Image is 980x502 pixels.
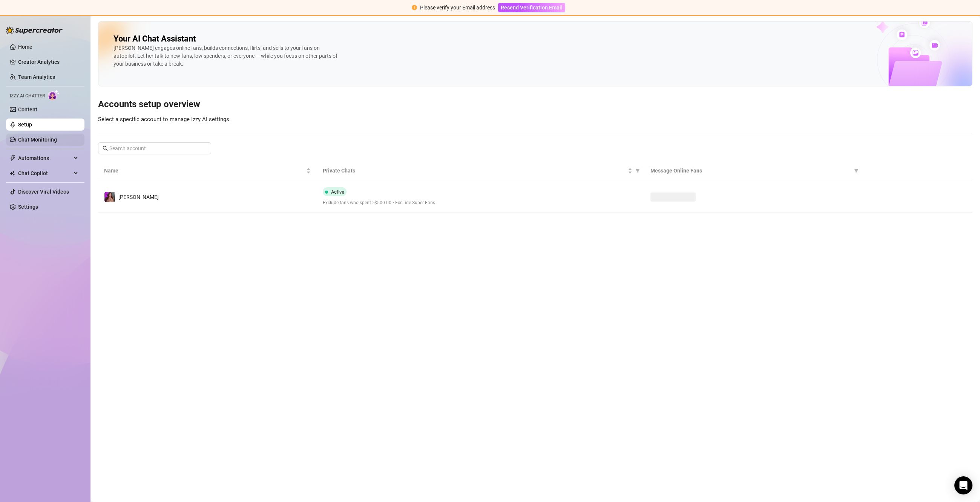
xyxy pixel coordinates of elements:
[109,144,201,152] input: Search account
[18,167,72,179] span: Chat Copilot
[650,166,851,175] span: Message Online Fans
[113,44,340,68] div: [PERSON_NAME] engages online fans, builds connections, flirts, and sells to your fans on autopilo...
[420,3,495,12] div: Please verify your Email address
[104,192,115,202] img: allison
[501,5,563,11] span: Resend Verification Email
[18,56,78,68] a: Creator Analytics
[317,160,645,181] th: Private Chats
[954,476,972,494] div: Open Intercom Messenger
[104,166,305,175] span: Name
[98,116,231,123] span: Select a specific account to manage Izzy AI settings.
[98,99,972,111] h3: Accounts setup overview
[323,166,627,175] span: Private Chats
[853,165,860,176] span: filter
[635,168,640,173] span: filter
[412,5,417,10] span: exclamation-circle
[10,92,45,100] span: Izzy AI Chatter
[18,122,32,128] a: Setup
[118,194,159,200] span: [PERSON_NAME]
[6,26,63,34] img: logo-BBDzfeDw.svg
[18,189,69,195] a: Discover Viral Videos
[113,34,196,44] h2: Your AI Chat Assistant
[323,199,639,206] span: Exclude fans who spent >$500.00 • Exclude Super Fans
[18,137,57,143] a: Chat Monitoring
[10,171,15,176] img: Chat Copilot
[18,74,55,80] a: Team Analytics
[634,165,641,176] span: filter
[498,3,565,12] button: Resend Verification Email
[18,44,32,50] a: Home
[98,160,317,181] th: Name
[331,189,344,195] span: Active
[10,155,16,161] span: thunderbolt
[855,9,972,86] img: ai-chatter-content-library-cLFOSyPT.png
[18,152,72,164] span: Automations
[854,168,859,173] span: filter
[18,106,37,112] a: Content
[18,204,38,210] a: Settings
[48,89,60,100] img: AI Chatter
[103,146,108,151] span: search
